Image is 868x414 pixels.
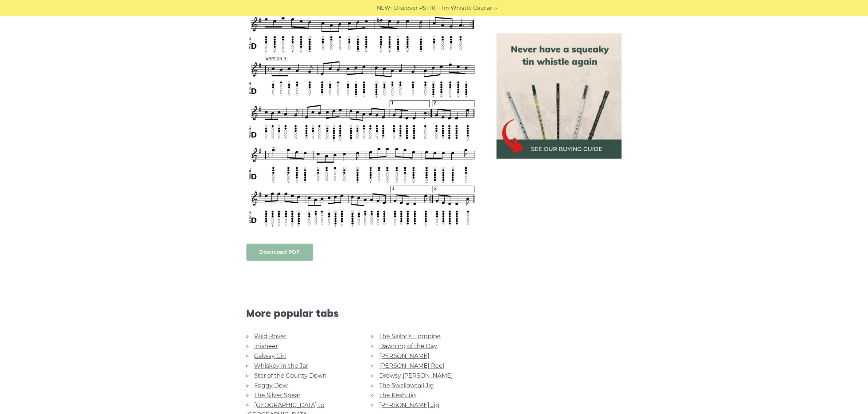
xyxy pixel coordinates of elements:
span: NEW: [377,4,392,12]
a: Download PDF [246,244,313,261]
a: The Kesh Jig [379,392,416,399]
span: More popular tabs [246,307,479,319]
a: Foggy Dew [254,382,288,389]
img: tin whistle buying guide [497,33,622,159]
a: The Swallowtail Jig [379,382,434,389]
span: Discover [394,4,418,12]
a: Dawning of the Day [379,343,437,350]
a: Wild Rover [254,333,287,340]
a: Star of the County Down [254,372,327,379]
a: The Sailor’s Hornpipe [379,333,441,340]
a: [PERSON_NAME] [379,353,430,359]
a: The Silver Spear [254,392,301,399]
a: Drowsy [PERSON_NAME] [379,372,453,379]
a: PST10 - Tin Whistle Course [419,4,492,12]
a: [PERSON_NAME] Reel [379,362,444,369]
a: Whiskey in the Jar [254,362,308,369]
a: [PERSON_NAME] Jig [379,402,440,409]
a: Galway Girl [254,353,286,359]
a: Inisheer [254,343,278,350]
